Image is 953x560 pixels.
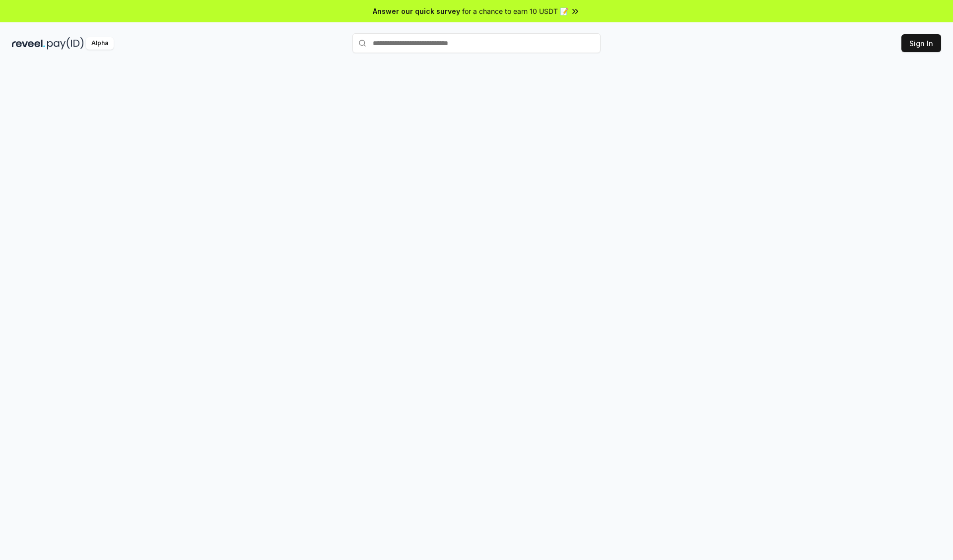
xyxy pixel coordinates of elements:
div: Alpha [86,37,114,50]
span: for a chance to earn 10 USDT 📝 [462,6,568,16]
img: reveel_dark [12,37,45,50]
span: Answer our quick survey [373,6,460,16]
img: pay_id [47,37,84,50]
button: Sign In [901,34,941,52]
